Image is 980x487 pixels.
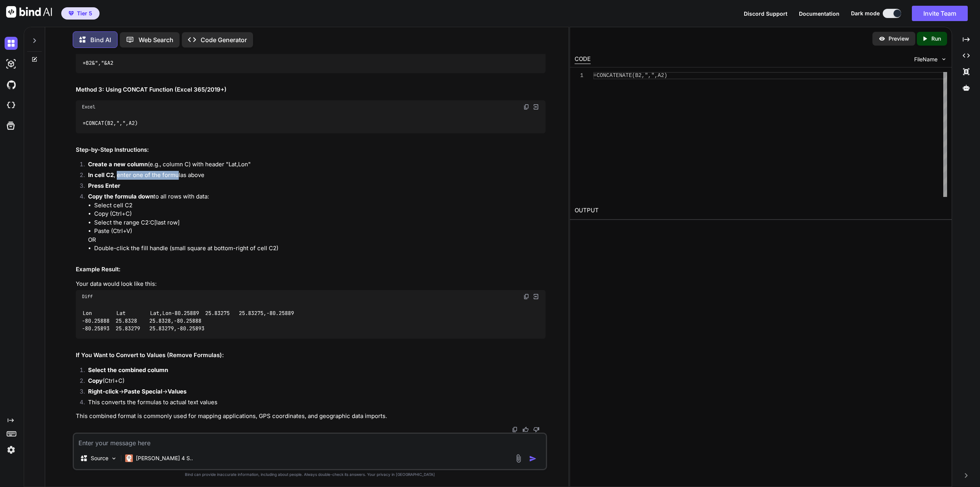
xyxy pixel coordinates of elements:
h2: Method 3: Using CONCAT Function (Excel 365/2019+) [76,85,546,94]
button: Discord Support [744,10,787,18]
img: copy [512,426,518,433]
button: Documentation [799,10,840,18]
img: cloudideIcon [5,99,18,112]
li: → → [82,387,546,398]
span: FileName [914,56,938,63]
strong: Create a new column [88,161,148,168]
img: like [523,426,529,433]
img: chevron down [941,56,947,62]
li: Select cell C2 [94,201,546,210]
h2: If You Want to Convert to Values (Remove Formulas): [76,351,546,360]
li: Select the range C2:C[last row] [94,218,546,227]
div: CODE [575,55,591,64]
img: Bind AI [6,6,52,18]
p: Preview [889,35,909,43]
strong: In cell C2 [88,171,114,179]
span: Documentation [799,10,840,17]
div: 1 [575,72,583,79]
p: [PERSON_NAME] 4 S.. [136,454,193,462]
p: Your data would look like this: [76,280,546,289]
span: -80.25893 25.83279 25.83279,-80.25893 [82,325,204,332]
li: Paste (Ctrl+V) [94,227,546,236]
p: Web Search [139,35,173,44]
p: This combined format is commonly used for mapping applications, GPS coordinates, and geographic d... [76,412,546,421]
img: Open in Browser [532,103,539,110]
img: Open in Browser [532,293,539,300]
img: githubDark [5,78,18,91]
strong: Copy [88,377,103,384]
img: preview [879,35,885,42]
strong: Press Enter [88,182,120,189]
img: copy [523,294,529,300]
li: This converts the formulas to actual text values [82,398,546,409]
strong: Right-click [88,388,119,395]
p: Bind AI [90,35,111,44]
p: Code Generator [201,35,247,44]
li: (Ctrl+C) [82,377,546,387]
button: Invite Team [912,6,968,21]
img: darkAi-studio [5,57,18,71]
img: settings [5,443,18,456]
span: -80.25888 25.8328 25.8328,-80.25888 [82,317,201,324]
li: Copy (Ctrl+C) [94,210,546,218]
img: Pick Models [111,455,117,462]
li: Double-click the fill handle (small square at bottom-right of cell C2) [94,244,546,253]
h2: Example Result: [76,265,546,274]
strong: Paste Special [124,388,162,395]
p: (e.g., column C) with header "Lat,Lon" [88,160,546,169]
img: icon [529,455,537,462]
span: Discord Support [744,10,787,17]
p: Run [931,35,941,43]
img: copy [523,104,529,110]
p: Bind can provide inaccurate information, including about people. Always double-check its answers.... [73,472,547,477]
span: Excel [82,104,95,110]
strong: Values [168,388,186,395]
strong: Select the combined column [88,366,168,374]
h2: OUTPUT [570,202,952,220]
code: =B2&","&A2 [82,59,114,67]
span: Diff [82,294,93,300]
img: attachment [514,454,523,463]
span: Tier 5 [77,10,92,17]
code: Lon Lat Lat,Lon [82,309,294,333]
h2: Step-by-Step Instructions: [76,146,546,154]
img: dislike [533,426,539,433]
span: Dark mode [851,10,880,17]
code: =CONCAT(B2,",",A2) [82,119,138,127]
img: darkChat [5,37,18,50]
p: Source [91,454,108,462]
img: Claude 4 Sonnet [125,454,133,462]
p: , enter one of the formulas above [88,171,546,180]
button: premiumTier 5 [61,7,100,20]
img: premium [69,11,74,16]
p: to all rows with data: [88,192,546,201]
strong: Copy the formula down [88,193,154,200]
span: -80.25889 25.83275 25.83275,-80.25889 [171,310,294,316]
p: OR [88,236,546,244]
span: =CONCATENATE(B2,",",A2) [593,72,667,79]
